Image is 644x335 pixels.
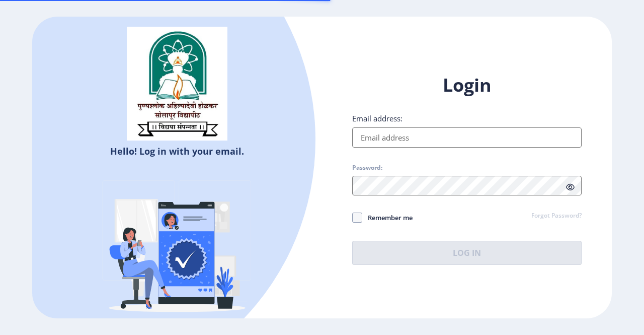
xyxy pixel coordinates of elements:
[352,241,582,265] button: Log In
[352,164,382,172] label: Password:
[531,212,582,221] a: Forgot Password?
[352,127,582,148] input: Email address
[352,73,582,97] h1: Login
[127,27,227,141] img: sulogo.png
[352,113,403,123] label: Email address:
[362,212,413,224] span: Remember me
